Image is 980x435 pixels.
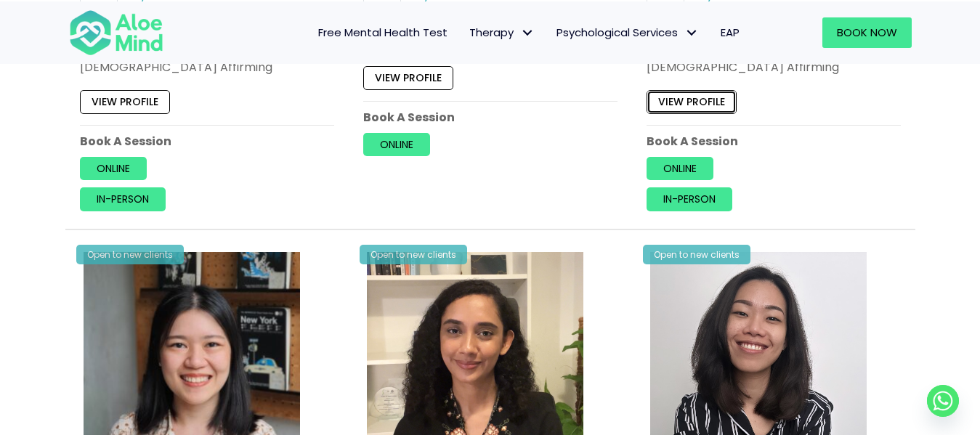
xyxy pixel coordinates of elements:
[681,22,702,43] span: Psychological Services: submenu
[647,59,901,76] div: [DEMOGRAPHIC_DATA] Affirming
[647,187,732,211] a: In-person
[80,187,166,211] a: In-person
[182,17,750,48] nav: Menu
[643,245,750,264] div: Open to new clients
[80,90,170,113] a: View profile
[69,9,163,57] img: Aloe mind Logo
[360,245,467,264] div: Open to new clients
[822,17,912,48] a: Book Now
[363,132,430,155] a: Online
[647,90,737,113] a: View profile
[80,157,147,180] a: Online
[721,25,740,40] span: EAP
[80,132,334,149] p: Book A Session
[458,17,546,48] a: TherapyTherapy: submenu
[647,132,901,149] p: Book A Session
[647,157,713,180] a: Online
[517,22,538,43] span: Therapy: submenu
[363,66,453,89] a: View profile
[76,245,184,264] div: Open to new clients
[837,25,897,40] span: Book Now
[363,108,617,125] p: Book A Session
[80,59,334,76] div: [DEMOGRAPHIC_DATA] Affirming
[469,25,535,40] span: Therapy
[710,17,750,48] a: EAP
[318,25,448,40] span: Free Mental Health Test
[927,385,959,417] a: Whatsapp
[307,17,458,48] a: Free Mental Health Test
[546,17,710,48] a: Psychological ServicesPsychological Services: submenu
[556,25,699,40] span: Psychological Services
